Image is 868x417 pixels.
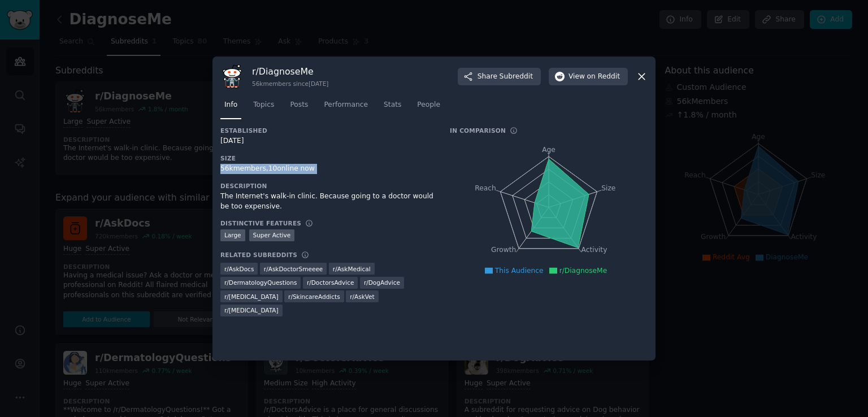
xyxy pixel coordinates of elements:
span: r/ DogAdvice [364,279,400,286]
button: ShareSubreddit [458,68,541,86]
span: View [568,72,620,82]
span: People [417,100,440,110]
h3: r/ DiagnoseMe [252,66,328,77]
span: Subreddit [500,72,533,82]
span: r/ AskVet [350,293,375,301]
span: Posts [290,100,308,110]
span: Share [478,72,533,82]
h3: Distinctive Features [220,219,301,227]
tspan: Growth [491,246,516,254]
tspan: Activity [581,246,607,254]
span: r/ AskDocs [224,265,254,273]
a: Topics [249,96,278,119]
span: This Audience [495,267,544,275]
tspan: Age [542,146,555,154]
span: r/ AskMedical [333,265,371,273]
h3: Description [220,182,434,190]
div: 56k members since [DATE] [252,80,328,88]
a: Info [220,96,241,119]
span: r/ [MEDICAL_DATA] [224,306,279,314]
span: Performance [324,100,368,110]
a: Performance [320,96,372,119]
div: 56k members, 10 online now [220,164,434,174]
a: People [413,96,444,119]
button: Viewon Reddit [549,68,628,86]
a: Posts [286,96,312,119]
h3: Related Subreddits [220,251,297,259]
span: r/ AskDoctorSmeeee [264,265,323,273]
span: Stats [384,100,401,110]
div: Super Active [249,229,295,241]
div: The Internet's walk-in clinic. Because going to a doctor would be too expensive. [220,192,434,211]
tspan: Size [601,184,615,192]
h3: Established [220,127,434,134]
a: Stats [380,96,405,119]
span: Topics [253,100,274,110]
div: Large [220,229,245,241]
span: on Reddit [587,72,620,82]
span: Info [224,100,237,110]
img: DiagnoseMe [220,64,244,88]
tspan: Reach [475,184,496,192]
span: r/ SkincareAddicts [288,293,340,301]
span: r/ DermatologyQuestions [224,279,297,286]
span: r/ [MEDICAL_DATA] [224,293,279,301]
span: r/ DoctorsAdvice [307,279,354,286]
div: [DATE] [220,136,434,146]
span: r/DiagnoseMe [559,267,607,275]
h3: Size [220,154,434,162]
h3: In Comparison [450,127,506,134]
